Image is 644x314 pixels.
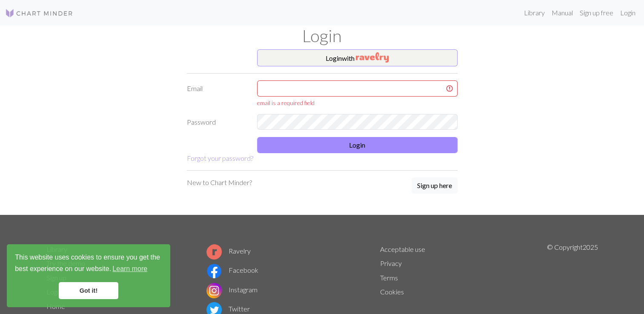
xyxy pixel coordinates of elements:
[206,263,222,279] img: Facebook logo
[380,274,398,282] a: Terms
[257,98,458,107] div: email is a required field
[206,266,258,274] a: Facebook
[257,49,458,66] button: Loginwith
[206,247,251,255] a: Ravelry
[576,4,617,21] a: Sign up free
[59,282,118,299] a: dismiss cookie message
[521,4,548,21] a: Library
[5,8,73,18] img: Logo
[187,154,253,162] a: Forgot your password?
[206,244,222,260] img: Ravelry logo
[182,114,252,130] label: Password
[380,259,402,267] a: Privacy
[7,244,170,307] div: cookieconsent
[257,137,458,153] button: Login
[206,283,222,298] img: Instagram logo
[41,26,603,46] h1: Login
[380,245,425,253] a: Acceptable use
[15,252,162,275] span: This website uses cookies to ensure you get the best experience on our website.
[206,305,250,313] a: Twitter
[617,4,639,21] a: Login
[412,177,458,194] button: Sign up here
[356,52,389,63] img: Ravelry
[206,285,258,294] a: Instagram
[548,4,576,21] a: Manual
[111,263,149,275] a: learn more about cookies
[182,80,252,107] label: Email
[412,177,458,194] a: Sign up here
[46,302,65,310] a: Home
[187,177,252,188] p: New to Chart Minder?
[380,288,404,296] a: Cookies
